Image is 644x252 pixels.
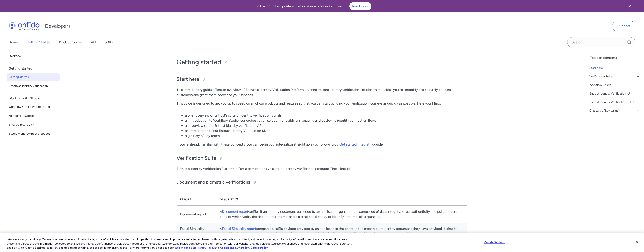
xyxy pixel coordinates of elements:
button: Close banner [622,1,638,12]
td: Document report [177,205,216,223]
a: Get started integrating [339,142,374,146]
a: Getting Started [26,36,50,48]
p: This guide is designed to get you up to speed on all of our products and features so that you can... [177,101,467,106]
li: an introduction to Workflow Studio, our orchestration solution for building, managing and deployi... [185,118,467,123]
a: Entrust Identity Verification API [589,91,641,96]
div: Getting started [9,64,61,73]
span: Studio Workflow best practices [9,131,58,136]
span: Getting started [9,74,58,80]
a: Create an identity verification [7,82,60,90]
h1: Developers [45,23,71,29]
p: Entrust's Identity Verification Platform offers a comprehensive suite of identity verification pr... [177,166,467,171]
a: Entrust Identity Verification SDKs [589,100,641,105]
input: Onfido search input field [567,37,635,47]
a: Workflow Studio [589,83,641,88]
li: a glossary of key terms [185,133,467,138]
div: Table of contents [583,55,641,60]
h2: Verification Suite [177,155,467,162]
a: Facial Similarity report [222,227,256,231]
button: Cookie Settings [481,238,508,246]
p: If you’re already familiar with these concepts, you can begin your integration straight away by f... [177,142,467,147]
a: API [91,36,96,48]
td: A compares a selfie or video provided by an applicant to the photo in the most recent identity do... [216,223,467,240]
a: Start here [589,66,641,71]
div: We care about your privacy. Our website uses cookies and similar tools, some of which are provide... [7,237,354,250]
svg: Close banner [627,4,632,9]
span: Create an identity verification [9,83,58,89]
button: Close [632,237,642,247]
h1: Getting started [177,58,467,66]
th: Report [177,194,216,206]
div: Following the acquisition, Onfido is now known as Entrust. [5,2,622,10]
a: Product Guides [59,36,82,48]
a: Getting started [7,73,60,81]
p: This introductory guide offers an overview of Entrust's Identity Verification Platform, our end-t... [177,87,467,98]
a: Support [612,21,635,31]
span: Smart Capture Link [9,122,58,127]
a: Migrating to Studio [7,112,60,120]
span: Overview [9,54,58,59]
th: Description [216,194,467,206]
a: More information about our cookie policy., opens in a new tab [175,246,214,249]
span: Workflow Studio: Product Guide [9,104,58,109]
a: Home [9,36,18,48]
li: an introduction to our Entrust Identity Verification SDKs [185,128,467,133]
td: Facial Similarity report [177,223,216,240]
a: Smart Capture Link [7,121,60,129]
a: Workflow Studio: Product Guide [7,103,60,111]
td: A verifies if an identity document uploaded by an applicant is genuine. It is composed of data in... [216,205,467,223]
li: a brief overview of Entrust's suite of identity verification signals [185,113,467,118]
a: Glossary of key terms [589,108,641,113]
a: Cookie and SDK Policy. [220,246,250,249]
li: an overview of the Entrust Identity Verification API [185,123,467,128]
span: Migrating to Studio [9,113,58,118]
a: SDKs [105,36,113,48]
a: Verification Suite [589,74,641,79]
img: Onfido Logo [9,22,40,30]
a: Cookie Policy [251,246,268,249]
a: Read more [349,2,371,10]
a: Studio Workflow best practices [7,130,60,138]
a: Document report [222,210,248,214]
div: Working with Studio [9,94,61,103]
h3: Document and biometric verifications [177,179,467,186]
a: Overview [7,52,60,60]
h2: Start here [177,76,467,83]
